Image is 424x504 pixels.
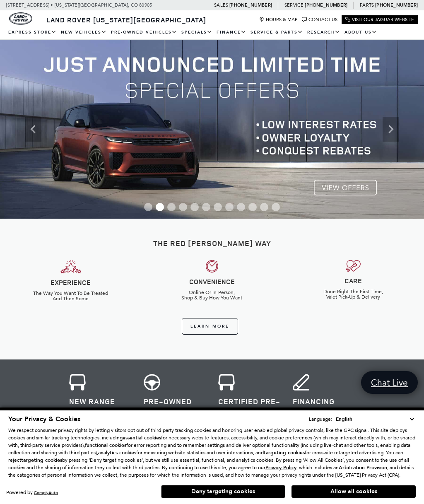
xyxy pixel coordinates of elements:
[41,15,211,24] a: Land Rover [US_STATE][GEOGRAPHIC_DATA]
[25,117,41,142] div: Previous
[375,2,418,8] a: [PHONE_NUMBER]
[63,368,137,491] a: New Range Rover, Defender, Discovery Experience the joy of owning a brand new Range Rover, Defend...
[190,203,199,211] span: Go to slide 5
[98,449,136,456] strong: analytics cookies
[383,117,399,142] div: Next
[69,374,86,391] img: cta-icon-newvehicles
[161,485,285,498] button: Deny targeting cookies
[229,2,272,8] a: [PHONE_NUMBER]
[248,203,257,211] span: Go to slide 10
[344,276,362,285] strong: CARE
[144,203,152,211] span: Go to slide 1
[144,397,206,415] h3: Pre-Owned Vehicles
[293,397,355,406] h3: Financing
[361,371,418,394] a: Chat Live
[309,417,332,422] div: Language:
[6,239,418,248] h2: The Red [PERSON_NAME] Way
[9,12,32,25] img: Land Rover
[259,17,298,22] a: Hours & Map
[334,415,416,423] select: Language Select
[8,415,80,424] span: Your Privacy & Cookies
[265,465,296,470] a: Privacy Policy
[8,427,416,479] p: We respect consumer privacy rights by letting visitors opt out of third-party tracking cookies an...
[6,2,152,8] a: [STREET_ADDRESS] • [US_STATE][GEOGRAPHIC_DATA], CO 80905
[272,203,280,211] span: Go to slide 12
[46,15,206,24] span: Land Rover [US_STATE][GEOGRAPHIC_DATA]
[189,277,235,286] strong: CONVENIENCE
[59,25,109,40] a: New Vehicles
[305,2,347,8] a: [PHONE_NUMBER]
[179,203,187,211] span: Go to slide 4
[6,25,59,40] a: EXPRESS STORE
[6,25,418,40] nav: Main Navigation
[345,17,414,22] a: Visit Our Jaguar Website
[293,374,309,391] img: cta-icon-financing
[34,490,58,495] a: ComplyAuto
[225,203,234,211] span: Go to slide 8
[302,17,337,22] a: Contact Us
[21,457,62,463] strong: targeting cookies
[342,25,379,40] a: About Us
[202,203,210,211] span: Go to slide 6
[287,368,361,491] a: Financing Get approved [DATE] and drive off in a new or used vehicle.
[109,25,179,40] a: Pre-Owned Vehicles
[51,278,91,287] strong: EXPERIENCE
[264,449,305,456] strong: targeting cookies
[182,318,238,335] a: Learn More
[156,203,164,211] span: Go to slide 2
[167,203,176,211] span: Go to slide 3
[214,25,248,40] a: Finance
[291,485,416,498] button: Allow all cookies
[6,291,135,301] h6: The Way You Want To Be Treated And Then Some
[144,374,160,391] img: cta-icon-usedvehicles
[137,368,212,491] a: Pre-Owned Vehicles Land Rover [US_STATE][GEOGRAPHIC_DATA] has a great selection of pre-owned vehi...
[248,25,305,40] a: Service & Parts
[214,203,222,211] span: Go to slide 7
[147,290,276,301] h6: Online Or In-Person, Shop & Buy How You Want
[237,203,245,211] span: Go to slide 9
[69,397,131,433] h3: New Range Rover, Defender, Discovery
[289,289,418,300] h6: Done Right The First Time, Valet Pick-Up & Delivery
[367,377,412,388] span: Chat Live
[265,464,296,471] u: Privacy Policy
[6,490,58,495] div: Powered by
[260,203,268,211] span: Go to slide 11
[9,12,32,25] a: land-rover
[85,442,126,449] strong: functional cookies
[179,25,214,40] a: Specials
[218,397,280,424] h3: Certified Pre-Owned Vehicles
[305,25,342,40] a: Research
[339,464,387,471] strong: Arbitration Provision
[123,434,161,441] strong: essential cookies
[212,368,287,491] a: Certified Pre-Owned Vehicles Land Rover [US_STATE][GEOGRAPHIC_DATA] has a great selection of cert...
